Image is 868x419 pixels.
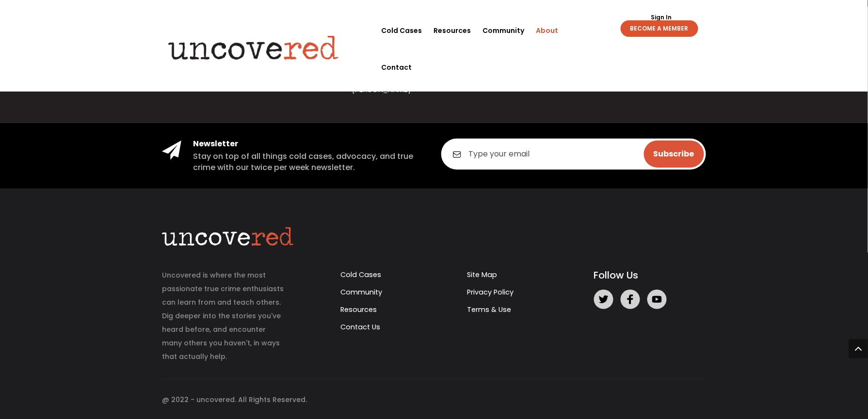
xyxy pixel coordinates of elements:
[467,305,511,314] a: Terms & Use
[621,20,698,37] a: BECOME A MEMBER
[645,15,677,20] a: Sign In
[441,139,706,170] input: Type your email
[644,140,704,168] input: Subscribe
[193,139,427,149] h4: Newsletter
[382,12,422,49] a: Cold Cases
[467,270,497,279] a: Site Map
[193,151,427,173] h5: Stay on top of all things cold cases, advocacy, and true crime with our twice per week newsletter.
[434,12,471,49] a: Resources
[340,287,382,297] a: Community
[162,268,287,363] p: Uncovered is where the most passionate true crime enthusiasts can learn from and teach others. Di...
[160,29,347,66] img: Uncovered logo
[382,49,412,86] a: Contact
[340,305,377,314] a: Resources
[536,12,559,49] a: About
[340,270,381,279] a: Cold Cases
[594,268,706,282] h5: Follow Us
[467,287,514,297] a: Privacy Policy
[483,12,525,49] a: Community
[340,322,380,332] a: Contact Us
[162,379,706,404] div: @ 2022 - uncovered. All Rights Reserved.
